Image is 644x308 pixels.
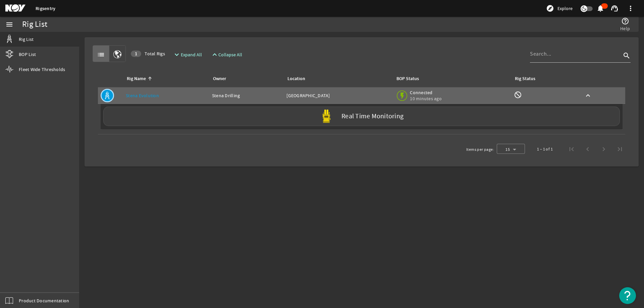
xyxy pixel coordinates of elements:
span: Collapse All [218,51,242,58]
img: Yellowpod.svg [320,110,333,123]
div: Owner [212,75,279,82]
mat-icon: explore [546,4,554,12]
button: Expand All [170,49,205,61]
a: Stena Evolution [126,93,159,99]
a: Rigsentry [36,5,55,12]
span: Expand All [181,51,202,58]
div: Rig Name [127,75,146,82]
mat-icon: expand_more [173,51,178,59]
div: Stena Drilling [212,92,281,99]
button: Collapse All [208,49,245,61]
label: Real Time Monitoring [341,113,404,120]
div: 1 [131,51,141,57]
button: Open Resource Center [619,287,636,304]
div: BOP Status [396,75,419,82]
mat-icon: keyboard_arrow_up [584,91,592,100]
div: Owner [213,75,226,82]
span: Total Rigs [131,50,165,57]
span: BOP List [19,51,36,58]
div: Location [287,75,305,82]
mat-icon: expand_less [211,51,216,59]
i: search [623,52,631,60]
mat-icon: list [97,51,105,59]
div: [GEOGRAPHIC_DATA] [286,92,390,99]
span: Help [620,25,630,32]
div: Location [286,75,387,82]
mat-icon: menu [5,20,13,28]
div: Rig Status [515,75,535,82]
button: more_vert [623,0,639,16]
span: 10 minutes ago [410,96,442,102]
span: Connected [410,89,442,96]
div: Rig List [22,21,47,28]
span: Rig List [19,36,34,43]
span: Explore [557,5,573,12]
span: Product Documentation [19,297,69,304]
input: Search... [530,50,621,58]
mat-icon: notifications [596,4,604,12]
mat-icon: help_outline [621,17,629,25]
a: Real Time Monitoring [101,107,623,126]
span: Fleet Wide Thresholds [19,66,65,73]
div: Rig Name [126,75,204,82]
button: Explore [543,3,575,14]
div: 1 – 1 of 1 [537,146,553,152]
mat-icon: Rig Monitoring not available for this rig [514,91,522,99]
mat-icon: support_agent [610,4,619,12]
div: Items per page: [466,146,494,153]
